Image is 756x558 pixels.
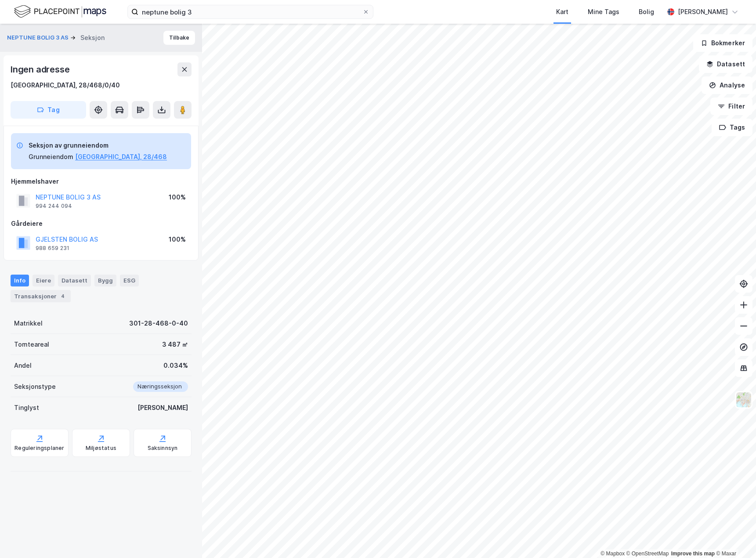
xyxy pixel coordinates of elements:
div: [GEOGRAPHIC_DATA], 28/468/0/40 [11,80,120,91]
div: [PERSON_NAME] [678,7,728,17]
div: Miljøstatus [86,445,116,452]
a: Mapbox [600,551,625,557]
div: 3 487 ㎡ [162,339,188,350]
div: [PERSON_NAME] [137,402,188,413]
button: Tilbake [163,31,195,45]
div: Bygg [94,275,116,286]
div: Gårdeiere [11,218,191,229]
div: Ingen adresse [11,62,71,76]
div: Tomteareal [14,339,49,350]
div: Seksjonstype [14,381,56,392]
div: Matrikkel [14,318,43,329]
a: Improve this map [671,551,715,557]
button: [GEOGRAPHIC_DATA], 28/468 [75,152,167,162]
div: Seksjon av grunneiendom [29,140,167,151]
div: Eiere [33,275,54,286]
div: 301-28-468-0-40 [129,318,188,329]
a: OpenStreetMap [626,551,669,557]
img: logo.f888ab2527a4732fd821a326f86c7f29.svg [14,4,106,19]
div: Kart [556,7,568,17]
button: Bokmerker [693,34,752,52]
button: NEPTUNE BOLIG 3 AS [7,33,70,42]
div: Seksjon [80,33,105,43]
button: Filter [710,98,752,115]
div: Grunneiendom [29,152,73,162]
div: 100% [169,234,186,245]
div: Bolig [639,7,654,17]
div: Saksinnsyn [148,445,178,452]
button: Tag [11,101,86,119]
button: Datasett [699,55,752,73]
div: 0.034% [163,360,188,371]
iframe: Chat Widget [712,516,756,558]
div: 4 [58,292,67,301]
div: 994 244 094 [36,203,72,210]
img: Z [735,391,752,408]
div: Mine Tags [588,7,619,17]
input: Søk på adresse, matrikkel, gårdeiere, leietakere eller personer [138,5,362,18]
div: Info [11,275,29,286]
button: Analyse [702,76,752,94]
button: Tags [712,119,752,136]
div: ESG [120,275,139,286]
div: Reguleringsplaner [14,445,64,452]
div: 100% [169,192,186,203]
div: 988 659 231 [36,245,69,252]
div: Transaksjoner [11,290,71,302]
div: Datasett [58,275,91,286]
div: Andel [14,360,32,371]
div: Tinglyst [14,402,39,413]
div: Hjemmelshaver [11,176,191,187]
